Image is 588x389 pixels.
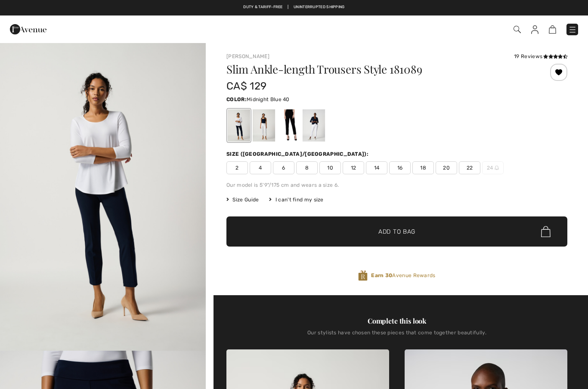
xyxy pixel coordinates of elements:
[250,161,271,174] span: 4
[459,161,480,174] span: 22
[495,166,499,170] img: ring-m.svg
[247,96,290,102] span: Midnight Blue 40
[226,316,567,326] div: Complete this look
[226,80,266,92] span: CA$ 129
[278,109,300,142] div: Black
[10,25,46,33] a: 1ère Avenue
[228,109,250,142] div: Midnight Blue 40
[568,25,577,34] img: Menu
[253,109,275,142] div: White
[358,270,368,281] img: Avenue Rewards
[549,25,556,34] img: Shopping Bag
[296,161,318,174] span: 8
[226,96,247,102] span: Color:
[226,216,567,247] button: Add to Bag
[436,161,457,174] span: 20
[371,272,392,278] strong: Earn 30
[226,330,567,343] div: Our stylists have chosen these pieces that come together beautifully.
[371,272,435,279] span: Avenue Rewards
[541,226,551,237] img: Bag.svg
[226,181,567,189] div: Our model is 5'9"/175 cm and wears a size 6.
[226,196,259,204] span: Size Guide
[366,161,387,174] span: 14
[482,161,504,174] span: 24
[514,52,567,60] div: 19 Reviews
[10,21,46,38] img: 1ère Avenue
[389,161,411,174] span: 16
[273,161,294,174] span: 6
[226,64,511,75] h1: Slim Ankle-length Trousers Style 181089
[531,25,538,34] img: My Info
[226,53,269,59] a: [PERSON_NAME]
[226,150,370,158] div: Size ([GEOGRAPHIC_DATA]/[GEOGRAPHIC_DATA]):
[226,161,248,174] span: 2
[343,161,364,174] span: 12
[303,109,325,142] div: Vanilla 30
[269,196,323,204] div: I can't find my size
[412,161,434,174] span: 18
[514,26,521,33] img: Search
[378,227,415,236] span: Add to Bag
[319,161,341,174] span: 10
